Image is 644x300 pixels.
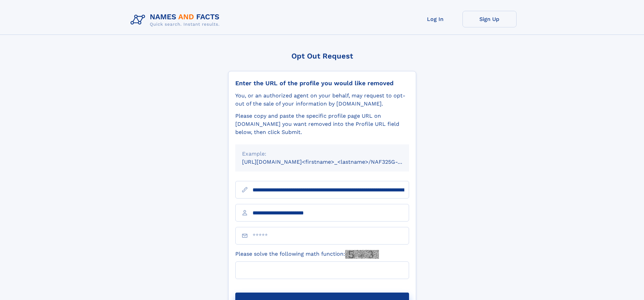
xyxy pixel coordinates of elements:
[228,52,416,60] div: Opt Out Request
[235,79,409,87] div: Enter the URL of the profile you would like removed
[242,159,422,165] small: [URL][DOMAIN_NAME]<firstname>_<lastname>/NAF325G-xxxxxxxx
[235,112,409,136] div: Please copy and paste the specific profile page URL on [DOMAIN_NAME] you want removed into the Pr...
[128,11,225,29] img: Logo Names and Facts
[235,92,409,108] div: You, or an authorized agent on your behalf, may request to opt-out of the sale of your informatio...
[408,11,462,27] a: Log In
[462,11,517,27] a: Sign Up
[242,150,402,158] div: Example:
[235,250,379,259] label: Please solve the following math function:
